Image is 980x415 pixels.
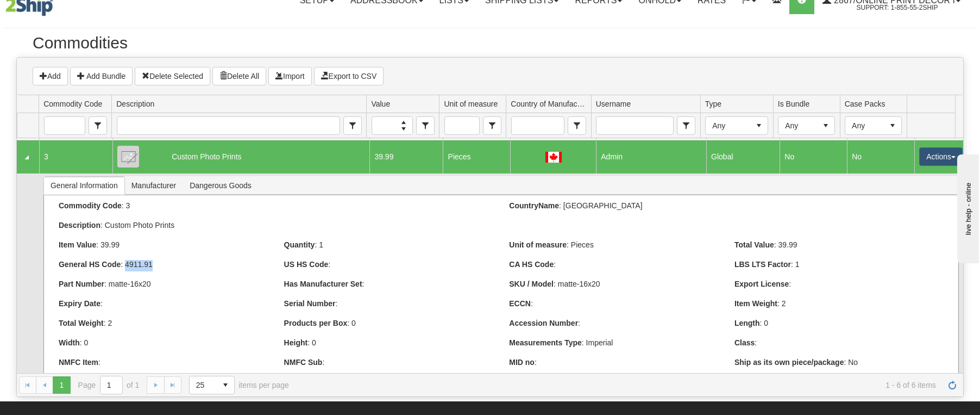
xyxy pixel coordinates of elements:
[284,280,493,291] div: :
[284,240,493,252] div: : 1
[509,280,554,288] label: SKU / Model
[591,113,700,138] td: filter cell
[509,201,943,213] div: : [GEOGRAPHIC_DATA]
[919,147,963,166] button: Actions
[59,319,268,330] div: : 2
[509,358,718,369] div: :
[509,319,578,327] label: Accession Number
[284,260,493,271] div: :
[89,117,106,134] span: select
[217,376,234,394] span: select
[778,116,835,135] span: Is Bundle
[785,120,811,131] span: Any
[8,9,100,17] div: live help - online
[59,240,268,252] div: : 39.99
[183,177,258,194] span: Dangerous Goods
[509,280,718,291] div: : matte-16x20
[44,177,124,194] span: General Information
[100,376,122,394] input: Page 1
[445,117,479,134] input: Unit of measure
[734,240,774,249] label: Total Value
[511,98,586,109] span: Country of Manufacture
[284,338,493,350] div: : 0
[509,240,567,249] label: Unit of measure
[86,72,125,80] span: Add Bundle
[59,358,98,367] label: NMFC Item
[568,116,586,135] span: Country of Manufacture
[596,98,631,109] span: Username
[907,113,955,138] td: filter cell
[59,221,100,230] label: Description
[394,117,413,126] button: Increase value
[545,152,562,163] img: CANADA
[189,376,289,394] span: items per page
[706,140,780,174] td: Global
[116,98,154,109] span: Description
[778,98,809,109] span: Is Bundle
[568,117,586,134] span: select
[509,338,582,347] label: Measurements Type
[268,67,312,85] button: Import
[59,221,944,232] div: : Custom Photo Prints
[944,376,961,394] a: Refresh
[734,299,777,308] label: Item Weight
[416,116,435,135] span: Value
[59,201,493,213] div: : 3
[59,338,268,350] div: : 0
[845,116,902,135] span: Case Packs
[780,140,847,174] td: No
[444,98,498,109] span: Unit of measure
[734,338,944,350] div: :
[509,299,531,308] label: ECCN
[734,358,944,369] div: : No
[512,117,564,134] input: Country of Manufacture
[111,113,366,138] td: filter cell
[59,260,121,269] label: General HS Code
[439,113,506,138] td: filter cell
[734,319,944,330] div: : 0
[712,120,744,131] span: Any
[734,280,944,291] div: :
[773,113,840,138] td: filter cell
[596,117,673,134] input: Username
[284,358,493,369] div: :
[596,140,706,174] td: Admin
[700,113,773,138] td: filter cell
[483,116,501,135] span: Unit of measure
[125,177,183,194] span: Manufacturer
[734,299,944,311] div: : 2
[509,299,718,311] div: :
[443,140,510,174] td: Pieces
[509,260,554,269] label: CA HS Code
[59,319,104,327] label: Total Weight
[509,201,559,210] label: CountryName
[366,113,439,138] td: filter cell
[17,58,963,95] div: grid toolbar
[677,116,695,135] span: Username
[509,240,718,252] div: : Pieces
[884,117,901,134] span: select
[284,299,336,308] label: Serial Number
[509,358,535,367] label: MID no
[284,319,348,327] label: Products per Box
[39,140,112,174] td: 3
[372,117,395,134] input: Value
[304,381,936,389] span: 1 - 6 of 6 items
[847,140,914,174] td: No
[59,280,104,288] label: Part Number
[21,152,32,163] a: Collapse
[33,34,947,52] h2: Commodities
[817,117,834,134] span: select
[734,338,755,347] label: Class
[343,116,362,135] span: Description
[117,146,139,168] img: 8DAB37Fk3hKpn3AAAAAElFTkSuQmCC
[89,116,107,135] span: Commodity Code
[70,67,133,85] button: Add Bundle
[59,299,100,308] label: Expiry Date
[59,201,122,210] label: Commodity Code
[344,117,361,134] span: select
[734,260,791,269] label: LBS LTS Factor
[509,319,718,330] div: :
[189,376,235,394] span: Page sizes drop down
[284,280,362,288] label: Has Manufacturer Set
